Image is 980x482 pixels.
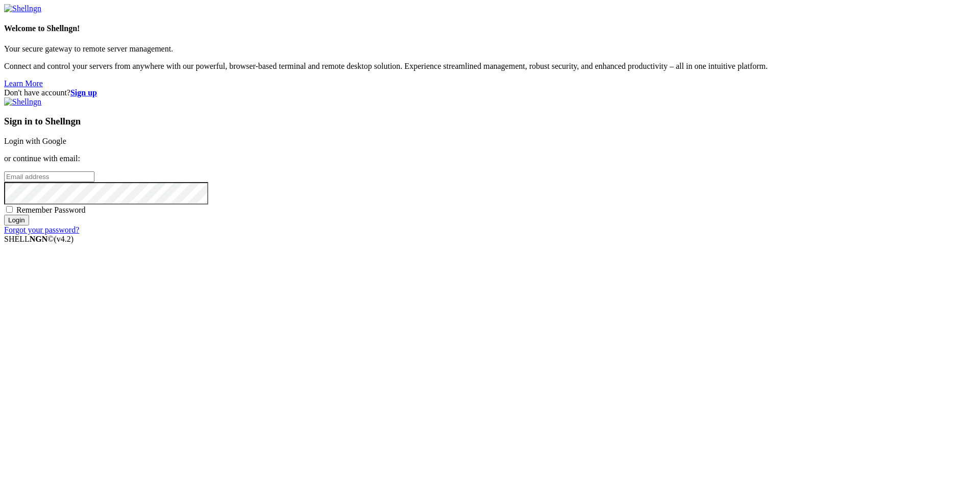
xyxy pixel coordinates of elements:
[70,88,97,97] a: Sign up
[4,79,43,88] a: Learn More
[4,225,79,234] a: Forgot your password?
[4,215,29,225] input: Login
[4,171,94,182] input: Email address
[4,62,976,71] p: Connect and control your servers from anywhere with our powerful, browser-based terminal and remo...
[4,24,976,33] h4: Welcome to Shellngn!
[4,97,41,107] img: Shellngn
[4,154,976,163] p: or continue with email:
[16,206,86,214] span: Remember Password
[4,235,73,243] span: SHELL ©
[4,137,66,145] a: Login with Google
[54,235,74,243] span: 4.2.0
[4,116,976,127] h3: Sign in to Shellngn
[4,44,976,54] p: Your secure gateway to remote server management.
[4,88,976,97] div: Don't have account?
[6,206,13,213] input: Remember Password
[4,4,41,13] img: Shellngn
[30,235,48,243] b: NGN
